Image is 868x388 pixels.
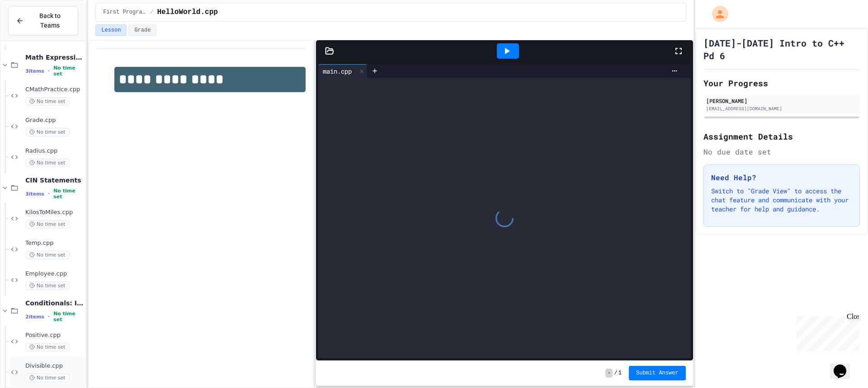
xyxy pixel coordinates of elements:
[605,369,612,378] span: -
[25,299,84,307] span: Conditionals: If-Statements
[4,4,62,57] div: Chat with us now!Close
[25,97,70,106] span: No time set
[25,239,84,247] span: Temp.cpp
[29,11,71,30] span: Back to Teams
[703,37,860,62] h1: [DATE]-[DATE] Intro to C++ Pd 6
[703,4,731,24] div: My Account
[25,159,70,167] span: No time set
[150,9,153,16] span: /
[8,6,78,35] button: Back to Teams
[706,105,857,112] div: [EMAIL_ADDRESS][DOMAIN_NAME]
[25,191,44,197] span: 3 items
[25,176,84,184] span: CIN Statements
[636,369,679,377] span: Submit Answer
[318,64,368,78] div: main.cpp
[25,68,44,74] span: 3 items
[157,7,217,18] span: HelloWorld.cpp
[103,9,146,16] span: First Programs and cout
[711,172,852,183] h3: Need Help?
[53,188,84,200] span: No time set
[703,130,860,143] h2: Assignment Details
[830,352,859,379] iframe: chat widget
[618,369,622,377] span: 1
[711,187,852,214] p: Switch to "Grade View" to access the chat feature and communicate with your teacher for help and ...
[25,53,84,61] span: Math Expressions
[25,128,70,136] span: No time set
[25,374,70,382] span: No time set
[53,311,84,323] span: No time set
[706,97,857,105] div: [PERSON_NAME]
[25,281,70,290] span: No time set
[53,65,84,77] span: No time set
[95,24,127,36] button: Lesson
[25,314,44,320] span: 2 items
[25,332,84,339] span: Positive.cpp
[25,86,84,93] span: CMathPractice.cpp
[25,251,70,259] span: No time set
[703,77,860,89] h2: Your Progress
[614,369,618,377] span: /
[48,67,50,75] span: •
[25,343,70,351] span: No time set
[25,209,84,216] span: KilosToMiles.cpp
[25,220,70,229] span: No time set
[25,270,84,278] span: Employee.cpp
[318,66,356,76] div: main.cpp
[25,147,84,155] span: Radius.cpp
[793,313,859,351] iframe: chat widget
[48,313,50,320] span: •
[703,146,860,157] div: No due date set
[48,190,50,197] span: •
[25,117,84,124] span: Grade.cpp
[25,362,84,370] span: Divisible.cpp
[629,366,686,380] button: Submit Answer
[128,24,156,36] button: Grade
